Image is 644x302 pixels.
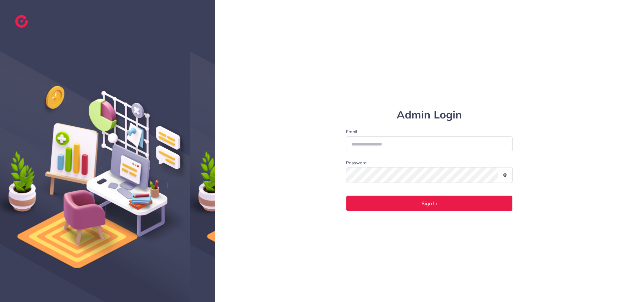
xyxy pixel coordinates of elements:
span: Sign In [421,201,437,206]
button: Sign In [346,195,513,211]
label: Password [346,160,366,166]
img: logo [15,15,28,28]
label: Email [346,129,513,135]
h1: Admin Login [346,108,513,121]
